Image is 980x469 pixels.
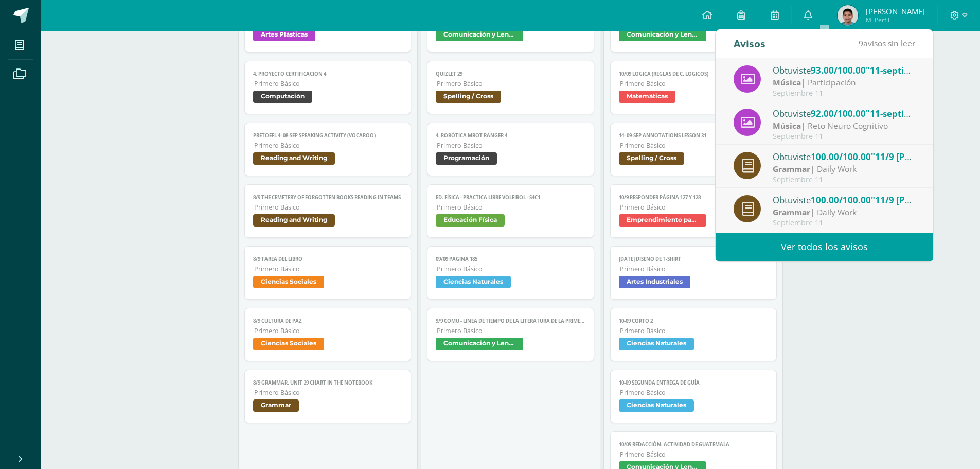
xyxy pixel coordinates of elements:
[859,38,915,49] span: avisos sin leer
[427,246,594,300] a: 09/09 Página 185Primero BásicoCiencias Naturales
[619,276,690,288] span: Artes Industriales
[437,326,585,335] span: Primero Básico
[436,338,523,350] span: Comunicación y Lenguaje
[773,219,916,228] div: Septiembre 11
[773,163,810,175] strong: Grammar
[253,318,403,324] span: 8/9 Cultura de Paz
[436,276,511,288] span: Ciencias Naturales
[838,5,858,26] img: aa1facf1aff86faba5ca465acb65a1b2.png
[244,370,412,423] a: 8/9 Grammar, Unit 29 chart in the notebookPrimero BásicoGrammar
[866,6,925,16] span: [PERSON_NAME]
[427,123,594,176] a: 4. Robótica MBOT RANGER 4Primero BásicoProgramación
[427,61,594,114] a: Quizlet 29Primero BásicoSpelling / Cross
[619,91,675,103] span: Matemáticas
[773,77,801,88] strong: Música
[437,141,585,150] span: Primero Básico
[254,265,403,273] span: Primero Básico
[773,77,916,89] div: | Participación
[254,388,403,397] span: Primero Básico
[620,265,769,273] span: Primero Básico
[811,108,866,119] span: 92.00/100.00
[773,206,916,218] div: | Daily Work
[619,441,769,448] span: 10/09 REDACCIÓN: Actividad de Guatemala
[436,256,585,263] span: 09/09 Página 185
[610,61,777,114] a: 10/09 Lógica (Reglas de C. Lógicos)Primero BásicoMatemáticas
[436,152,497,165] span: Programación
[619,214,706,227] span: Emprendimiento para la productividad
[773,120,801,131] strong: Música
[244,308,412,361] a: 8/9 Cultura de PazPrimero BásicoCiencias Sociales
[619,256,769,263] span: [DATE] Diseño de T-shirt
[254,79,403,88] span: Primero Básico
[244,123,412,176] a: PreToefl 4- 08-sep Speaking activity (Vocaroo)Primero BásicoReading and Writing
[610,184,777,238] a: 10/9 Responder página 127 y 128Primero BásicoEmprendimiento para la productividad
[436,91,501,103] span: Spelling / Cross
[254,326,403,335] span: Primero Básico
[436,29,523,41] span: Comunicación y Lenguaje
[773,150,916,163] div: Obtuviste en
[773,89,916,98] div: Septiembre 11
[253,338,324,350] span: Ciencias Sociales
[437,79,585,88] span: Primero Básico
[253,29,315,41] span: Artes Plásticas
[773,107,916,120] div: Obtuviste en
[436,71,585,77] span: Quizlet 29
[437,203,585,212] span: Primero Básico
[620,388,769,397] span: Primero Básico
[253,91,312,103] span: Computación
[619,152,684,165] span: Spelling / Cross
[773,176,916,184] div: Septiembre 11
[244,246,412,300] a: 8/9 Tarea del libroPrimero BásicoCiencias Sociales
[253,132,403,139] span: PreToefl 4- 08-sep Speaking activity (Vocaroo)
[620,141,769,150] span: Primero Básico
[859,38,863,49] span: 9
[619,318,769,324] span: 10-09 CORTO 2
[610,370,777,423] a: 10-09 SEGUNDA ENTREGA DE GUÍAPrimero BásicoCiencias Naturales
[619,379,769,386] span: 10-09 SEGUNDA ENTREGA DE GUÍA
[436,214,505,227] span: Educación Física
[253,399,299,412] span: Grammar
[619,71,769,77] span: 10/09 Lógica (Reglas de C. Lógicos)
[436,132,585,139] span: 4. Robótica MBOT RANGER 4
[253,256,403,263] span: 8/9 Tarea del libro
[620,79,769,88] span: Primero Básico
[773,132,916,141] div: Septiembre 11
[253,214,335,227] span: Reading and Writing
[773,120,916,132] div: | Reto Neuro Cognitivo
[811,151,871,163] span: 100.00/100.00
[244,61,412,114] a: 4. Proyecto certificación 4Primero BásicoComputación
[437,265,585,273] span: Primero Básico
[773,206,810,218] strong: Grammar
[436,318,585,324] span: 9/9 COMU - Línea de tiempo de la literatura de la primera mitad del siglo XX
[619,132,769,139] span: 14- 09-sep Annotations Lesson 31
[253,152,335,165] span: Reading and Writing
[254,203,403,212] span: Primero Básico
[716,233,933,261] a: Ver todos los avisos
[619,29,706,41] span: Comunicación y Lenguaje
[610,123,777,176] a: 14- 09-sep Annotations Lesson 31Primero BásicoSpelling / Cross
[866,15,925,24] span: Mi Perfil
[619,338,694,350] span: Ciencias Naturales
[253,276,324,288] span: Ciencias Sociales
[620,203,769,212] span: Primero Básico
[773,193,916,206] div: Obtuviste en
[253,379,403,386] span: 8/9 Grammar, Unit 29 chart in the notebook
[436,194,585,201] span: Ed. Física - PRACTICA LIBRE Voleibol - S4C1
[253,71,403,77] span: 4. Proyecto certificación 4
[610,308,777,361] a: 10-09 CORTO 2Primero BásicoCiencias Naturales
[619,399,694,412] span: Ciencias Naturales
[244,184,412,238] a: 8/9 The Cemetery of Forgotten books reading in TEAMSPrimero BásicoReading and Writing
[811,194,871,206] span: 100.00/100.00
[811,64,866,76] span: 93.00/100.00
[620,326,769,335] span: Primero Básico
[254,141,403,150] span: Primero Básico
[734,29,765,58] div: Avisos
[253,194,403,201] span: 8/9 The Cemetery of Forgotten books reading in TEAMS
[427,308,594,361] a: 9/9 COMU - Línea de tiempo de la literatura de la primera mitad del siglo XXPrimero BásicoComunic...
[773,63,916,77] div: Obtuviste en
[619,194,769,201] span: 10/9 Responder página 127 y 128
[620,450,769,459] span: Primero Básico
[610,246,777,300] a: [DATE] Diseño de T-shirtPrimero BásicoArtes Industriales
[427,184,594,238] a: Ed. Física - PRACTICA LIBRE Voleibol - S4C1Primero BásicoEducación Física
[773,163,916,175] div: | Daily Work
